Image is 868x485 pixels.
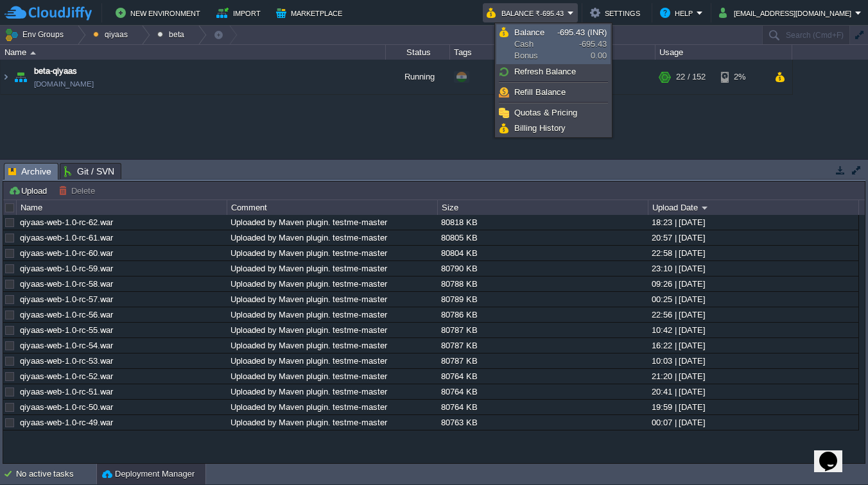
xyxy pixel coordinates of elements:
button: Import [216,5,265,21]
a: Billing History [497,121,610,135]
a: Refill Balance [497,85,610,99]
button: qiyaas [93,26,132,44]
span: Git / SVN [64,164,114,179]
div: Uploaded by Maven plugin. testme-master [227,215,437,230]
a: qiyaas-web-1.0-rc-55.war [20,325,113,335]
div: 22:58 | [DATE] [648,246,858,260]
a: qiyaas-web-1.0-rc-62.war [20,217,113,227]
div: Upload Date [649,200,858,215]
button: beta [157,26,189,44]
div: Usage [656,45,792,60]
div: Name [1,45,385,60]
div: Uploaded by Maven plugin. testme-master [227,230,437,245]
span: Refresh Balance [514,67,576,76]
div: 09:26 | [DATE] [648,277,858,291]
span: Refill Balance [514,87,566,97]
div: 80786 KB [438,307,647,322]
div: 16:22 | [DATE] [648,338,858,353]
div: 00:25 | [DATE] [648,292,858,307]
div: 19:59 | [DATE] [648,400,858,414]
button: Env Groups [4,26,68,44]
button: Settings [590,5,644,21]
button: Deployment Manager [102,468,195,481]
button: Upload [8,185,51,196]
div: Uploaded by Maven plugin. testme-master [227,369,437,384]
div: Uploaded by Maven plugin. testme-master [227,307,437,322]
div: Uploaded by Maven plugin. testme-master [227,400,437,414]
span: Quotas & Pricing [514,108,577,117]
img: AMDAwAAAACH5BAEAAAAALAAAAAABAAEAAAICRAEAOw== [30,51,36,55]
button: Delete [58,185,99,196]
a: qiyaas-web-1.0-rc-61.war [20,233,113,242]
span: Archive [8,164,51,180]
div: Uploaded by Maven plugin. testme-master [227,415,437,430]
div: 80789 KB [438,292,647,307]
div: 80790 KB [438,261,647,276]
div: 23:10 | [DATE] [648,261,858,276]
a: qiyaas-web-1.0-rc-53.war [20,356,113,366]
div: 2% [721,60,763,94]
button: New Environment [116,5,204,21]
div: 10:03 | [DATE] [648,353,858,368]
div: Uploaded by Maven plugin. testme-master [227,353,437,368]
img: AMDAwAAAACH5BAEAAAAALAAAAAABAAEAAAICRAEAOw== [12,60,30,94]
div: Tags [451,45,655,60]
div: 20:41 | [DATE] [648,384,858,399]
div: 21:20 | [DATE] [648,369,858,384]
div: Uploaded by Maven plugin. testme-master [227,246,437,260]
div: 00:07 | [DATE] [648,415,858,430]
div: 22:56 | [DATE] [648,307,858,322]
img: CloudJiffy [4,5,92,21]
div: Uploaded by Maven plugin. testme-master [227,384,437,399]
div: 80764 KB [438,369,647,384]
a: qiyaas-web-1.0-rc-54.war [20,341,113,350]
button: Marketplace [276,5,346,21]
span: Balance [514,28,544,37]
img: AMDAwAAAACH5BAEAAAAALAAAAAABAAEAAAICRAEAOw== [1,60,11,94]
a: qiyaas-web-1.0-rc-56.war [20,310,113,319]
a: qiyaas-web-1.0-rc-51.war [20,387,113,396]
div: Uploaded by Maven plugin. testme-master [227,277,437,291]
div: 10:42 | [DATE] [648,323,858,337]
div: 80788 KB [438,277,647,291]
span: Billing History [514,123,566,133]
div: 20:57 | [DATE] [648,230,858,245]
div: No active tasks [16,464,96,484]
a: qiyaas-web-1.0-rc-60.war [20,248,113,258]
a: Refresh Balance [497,65,610,79]
a: beta-qiyaas [34,65,77,78]
span: -695.43 0.00 [557,28,607,60]
a: [DOMAIN_NAME] [34,78,94,90]
span: Cash Bonus [514,27,557,62]
div: 18:23 | [DATE] [648,215,858,230]
button: Balance ₹-695.43 [487,5,568,21]
div: Comment [228,200,437,215]
div: 80764 KB [438,384,647,399]
a: Quotas & Pricing [497,106,610,120]
a: BalanceCashBonus-695.43 (INR)-695.430.00 [497,25,610,64]
div: 80805 KB [438,230,647,245]
div: 80804 KB [438,246,647,260]
div: 80787 KB [438,353,647,368]
a: qiyaas-web-1.0-rc-50.war [20,402,113,412]
a: qiyaas-web-1.0-rc-52.war [20,371,113,381]
div: Running [386,60,450,94]
div: 80764 KB [438,400,647,414]
div: Name [17,200,227,215]
div: 80787 KB [438,338,647,353]
button: [EMAIL_ADDRESS][DOMAIN_NAME] [719,5,855,21]
div: Size [438,200,648,215]
a: qiyaas-web-1.0-rc-49.war [20,418,113,427]
span: -695.43 (INR) [557,28,607,37]
div: Uploaded by Maven plugin. testme-master [227,323,437,337]
div: Uploaded by Maven plugin. testme-master [227,261,437,276]
button: Help [660,5,697,21]
div: 80763 KB [438,415,647,430]
div: Uploaded by Maven plugin. testme-master [227,338,437,353]
div: 80787 KB [438,323,647,337]
iframe: chat widget [814,434,855,472]
a: qiyaas-web-1.0-rc-59.war [20,264,113,273]
div: Uploaded by Maven plugin. testme-master [227,292,437,307]
div: Status [386,45,449,60]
